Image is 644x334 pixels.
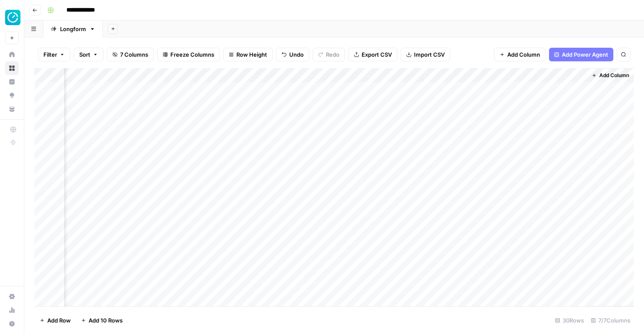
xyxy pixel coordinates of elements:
span: Filter [43,50,57,59]
button: Undo [276,48,309,61]
button: 7 Columns [107,48,154,61]
span: Add 10 Rows [89,316,123,325]
button: Add Column [588,70,632,81]
button: Row Height [223,48,273,61]
a: Home [5,48,19,61]
span: 7 Columns [120,50,148,59]
div: 7/7 Columns [587,314,634,327]
button: Add Column [494,48,546,61]
button: Add Row [34,314,76,327]
div: Longform [60,25,86,33]
a: Longform [43,20,103,37]
span: Add Column [599,72,629,79]
a: Settings [5,290,19,303]
span: Row Height [236,50,267,59]
button: Export CSV [348,48,397,61]
button: Add Power Agent [549,48,613,61]
span: Add Power Agent [562,50,608,59]
img: TimeChimp Logo [5,10,20,25]
a: Opportunities [5,89,19,102]
span: Redo [326,50,339,59]
span: Add Row [47,316,71,325]
button: Help + Support [5,317,19,331]
div: 30 Rows [552,314,587,327]
span: Sort [79,50,90,59]
button: Sort [74,48,103,61]
span: Add Column [507,50,540,59]
span: Export CSV [362,50,392,59]
button: Filter [38,48,70,61]
button: Workspace: TimeChimp [5,7,19,28]
button: Import CSV [401,48,450,61]
button: Redo [313,48,345,61]
a: Your Data [5,102,19,116]
button: Add 10 Rows [76,314,128,327]
a: Usage [5,303,19,317]
a: Insights [5,75,19,89]
a: Browse [5,61,19,75]
button: Freeze Columns [157,48,220,61]
span: Undo [289,50,304,59]
span: Import CSV [414,50,445,59]
span: Freeze Columns [170,50,214,59]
